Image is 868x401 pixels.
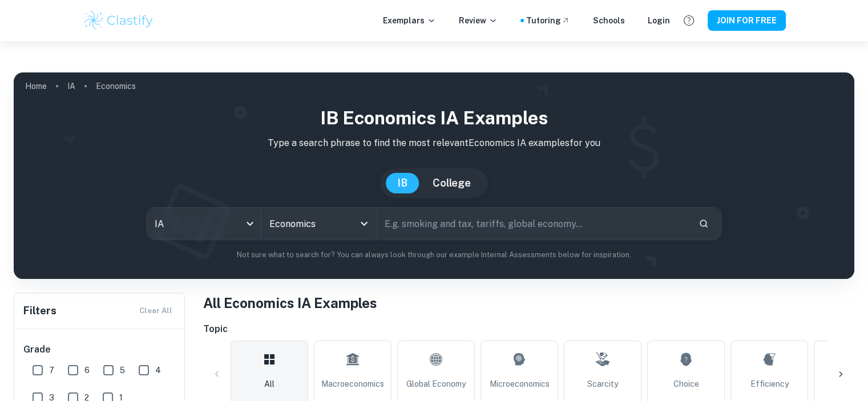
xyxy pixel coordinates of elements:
[155,364,161,376] span: 4
[490,378,550,390] span: Microeconomics
[23,136,845,150] p: Type a search phrase to find the most relevant Economics IA examples for you
[593,14,625,27] a: Schools
[694,214,713,233] button: Search
[526,14,570,27] a: Tutoring
[25,78,47,94] a: Home
[673,378,699,390] span: Choice
[23,104,845,132] h1: IB Economics IA examples
[49,364,54,376] span: 7
[84,364,90,376] span: 6
[406,378,466,390] span: Global Economy
[14,72,854,279] img: profile cover
[377,208,689,240] input: E.g. smoking and tax, tariffs, global economy...
[587,378,618,390] span: Scarcity
[203,293,854,313] h1: All Economics IA Examples
[23,249,845,261] p: Not sure what to search for? You can always look through our example Internal Assessments below f...
[386,173,419,193] button: IB
[383,14,436,27] p: Exemplars
[23,303,56,319] h6: Filters
[96,80,136,92] p: Economics
[67,78,75,94] a: IA
[264,378,274,390] span: All
[23,343,176,357] h6: Grade
[679,11,699,30] button: Help and Feedback
[459,14,498,27] p: Review
[147,208,261,240] div: IA
[321,378,384,390] span: Macroeconomics
[120,364,125,376] span: 5
[750,378,789,390] span: Efficiency
[356,216,372,232] button: Open
[83,9,155,32] img: Clastify logo
[203,322,854,336] h6: Topic
[421,173,482,193] button: College
[708,10,786,31] button: JOIN FOR FREE
[648,14,670,27] a: Login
